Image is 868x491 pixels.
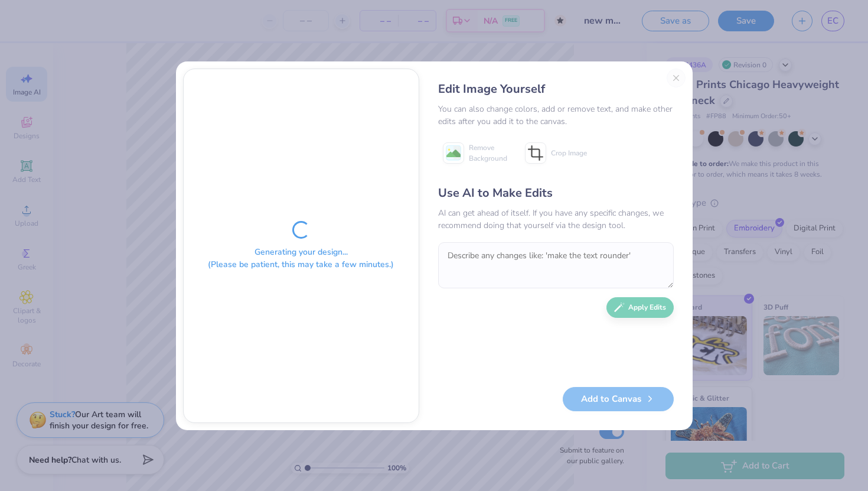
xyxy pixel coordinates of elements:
[551,148,587,158] span: Crop Image
[438,80,674,98] div: Edit Image Yourself
[438,184,674,202] div: Use AI to Make Edits
[438,103,674,128] div: You can also change colors, add or remove text, and make other edits after you add it to the canvas.
[438,138,512,168] button: Remove Background
[520,138,594,168] button: Crop Image
[469,142,507,164] span: Remove Background
[208,246,394,271] div: Generating your design... (Please be patient, this may take a few minutes.)
[438,207,674,232] div: AI can get ahead of itself. If you have any specific changes, we recommend doing that yourself vi...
